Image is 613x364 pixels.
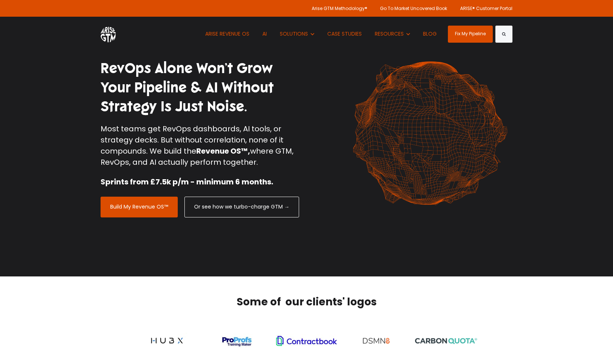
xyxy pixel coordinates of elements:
img: proprofs training maker [221,333,253,348]
button: Show submenu for SOLUTIONS SOLUTIONS [274,17,320,51]
strong: Revenue OS™, [196,146,250,156]
img: shape-61 orange [347,53,512,213]
h2: Some of our clients' logos [136,295,477,309]
img: CQ_Logo_Registered_1 [415,338,477,344]
p: Most teams get RevOps dashboards, AI tools, or strategy decks. But without correlation, none of i... [101,123,301,168]
img: ARISE GTM logo (1) white [101,26,116,42]
a: BLOG [417,17,442,51]
img: contract book logo [276,334,337,347]
button: Show submenu for RESOURCES RESOURCES [369,17,416,51]
h1: RevOps Alone Won’t Grow Your Pipeline & AI Without Strategy Is Just Noise. [101,59,301,116]
span: RESOURCES [375,30,404,37]
a: Or see how we turbo-charge GTM → [184,197,299,217]
nav: Desktop navigation [200,17,442,51]
a: Fix My Pipeline [448,26,493,43]
button: Search [495,26,512,43]
strong: Sprints from £7.5k p/m - minimum 6 months. [101,177,273,187]
span: SOLUTIONS [280,30,308,37]
img: dsmn8 testimonials [359,331,393,350]
img: hubx logo-2 [146,333,188,348]
a: AI [257,17,272,51]
a: Build My Revenue OS™ [101,197,178,217]
a: ARISE REVENUE OS [200,17,255,51]
a: CASE STUDIES [322,17,367,51]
